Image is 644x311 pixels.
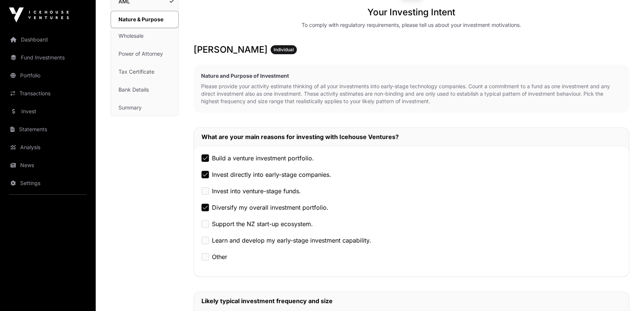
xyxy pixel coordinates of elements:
[201,132,621,141] h2: What are your main reasons for investing with Icehouse Ventures?
[9,7,69,22] img: Icehouse Ventures Logo
[6,157,90,173] a: News
[212,187,301,195] label: Invest into venture-stage funds.
[201,72,622,80] h2: Nature and Purpose of Investment
[111,28,178,44] a: Wholesale
[367,6,455,18] h1: Your Investing Intent
[6,139,90,155] a: Analysis
[6,121,90,138] a: Statements
[6,85,90,102] a: Transactions
[6,67,90,84] a: Portfolio
[274,47,294,53] span: Individual
[194,44,629,56] h3: [PERSON_NAME]
[6,175,90,191] a: Settings
[111,11,179,28] a: Nature & Purpose
[212,203,329,212] label: Diversify my overall investment portfolio.
[6,31,90,48] a: Dashboard
[212,219,313,228] label: Support the NZ start-up ecosystem.
[212,154,314,163] label: Build a venture investment portfolio.
[212,170,331,179] label: Invest directly into early-stage companies.
[111,64,178,80] a: Tax Certificate
[6,103,90,120] a: Invest
[201,296,621,305] h2: Likely typical investment frequency and size
[212,252,227,261] label: Other
[111,46,178,62] a: Power of Attorney
[6,49,90,66] a: Fund Investments
[111,99,178,116] a: Summary
[607,275,644,311] iframe: Chat Widget
[212,236,371,245] label: Learn and develop my early-stage investment capability.
[201,83,622,105] p: Please provide your activity estimate thinking of all your investments into early-stage technolog...
[302,21,521,29] div: To comply with regulatory requirements, please tell us about your investment motivations.
[111,81,178,98] a: Bank Details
